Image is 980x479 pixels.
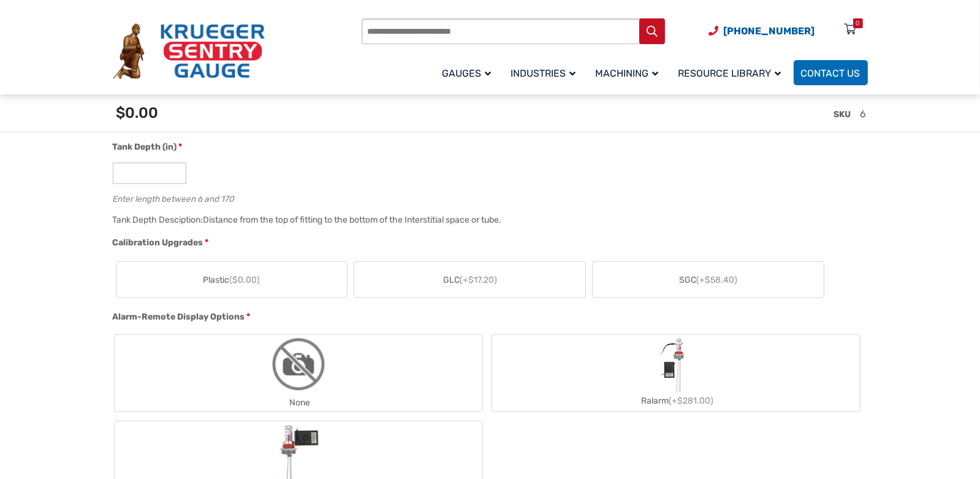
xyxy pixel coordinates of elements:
div: Enter length between 6 and 170 [113,191,862,203]
div: None [115,394,482,412]
a: Industries [504,58,588,87]
div: Distance from the top of fitting to the bottom of the Interstitial space or tube. [203,215,502,225]
span: (+$281.00) [669,396,713,406]
a: Contact Us [794,60,868,85]
span: ($0.00) [229,275,260,285]
a: Phone Number (920) 434-8860 [709,23,815,39]
div: Ralarm [492,392,860,410]
abbr: required [179,140,183,153]
abbr: required [205,236,209,249]
span: SKU [834,109,851,120]
span: Industries [511,67,576,79]
span: Resource Library [678,67,781,79]
span: Tank Depth (in) [113,142,177,152]
span: (+$17.20) [460,275,497,285]
a: Machining [588,58,671,87]
span: Plastic [203,274,260,286]
span: Alarm-Remote Display Options [113,312,245,322]
span: (+$58.40) [696,275,737,285]
span: Tank Depth Desciption: [113,215,203,225]
abbr: required [247,310,251,323]
label: Ralarm [492,337,860,410]
span: 6 [860,108,867,120]
span: SGC [679,274,737,286]
span: Calibration Upgrades [113,237,203,248]
span: Machining [596,67,659,79]
a: Gauges [435,58,504,87]
a: Resource Library [671,58,794,87]
label: None [115,335,482,412]
span: GLC [443,274,497,286]
span: Gauges [443,67,492,79]
span: [PHONE_NUMBER] [724,25,815,37]
div: 0 [856,18,860,28]
span: Contact Us [801,67,860,79]
img: Krueger Sentry Gauge [113,23,265,80]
